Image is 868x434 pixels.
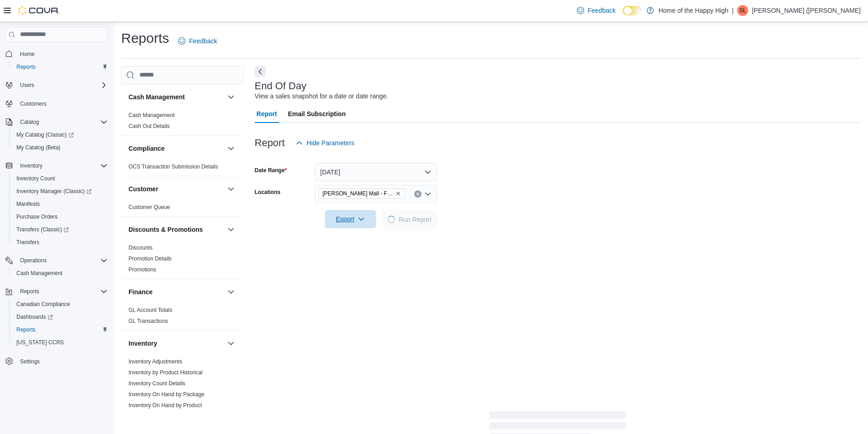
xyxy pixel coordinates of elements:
input: Dark Mode [623,6,642,15]
button: Users [16,80,38,91]
span: Purchase Orders [16,213,58,220]
a: Feedback [573,1,619,20]
span: Export [330,210,370,228]
div: View a sales snapshot for a date or date range. [255,92,388,101]
span: Promotion Details [128,255,172,262]
span: Inventory [16,160,108,171]
span: GL Account Totals [128,306,172,314]
button: Customer [226,184,236,194]
button: Customers [2,97,111,110]
span: Inventory Manager (Classic) [16,188,92,195]
span: Dark Mode [623,15,623,16]
span: Catalog [20,118,39,126]
span: Cash Management [13,268,108,279]
a: Inventory On Hand by Product [128,402,202,408]
a: My Catalog (Beta) [13,142,64,153]
span: Reports [20,288,39,295]
h3: Cash Management [128,92,185,102]
a: Transfers (Classic) [9,223,111,236]
a: Cash Management [13,268,66,279]
div: Sean (Lucas) Wilton [737,5,748,16]
span: Transfers [13,237,108,248]
a: Canadian Compliance [13,299,74,310]
button: Clear input [414,190,421,198]
p: [PERSON_NAME] ([PERSON_NAME] [752,5,861,16]
a: Inventory Adjustments [128,358,182,365]
button: Cash Management [226,92,236,102]
button: Inventory [16,160,46,171]
button: Transfers [9,236,111,249]
span: Hide Parameters [307,138,354,148]
a: Reports [13,324,39,335]
span: Promotions [128,266,156,273]
span: Users [16,80,108,91]
button: Catalog [2,116,111,128]
a: Cash Management [128,112,175,118]
span: Transfers (Classic) [16,226,69,233]
h1: Reports [121,29,169,47]
a: Dashboards [9,311,111,323]
label: Locations [255,189,281,196]
span: Home [20,51,35,58]
nav: Complex example [5,44,108,392]
span: Purchase Orders [13,211,108,222]
button: [US_STATE] CCRS [9,336,111,349]
div: Compliance [121,161,244,176]
h3: Report [255,138,285,148]
span: My Catalog (Classic) [16,131,74,138]
button: Manifests [9,198,111,210]
button: Open list of options [424,190,431,198]
span: Reports [16,326,36,333]
button: Compliance [128,144,224,153]
button: Reports [16,286,43,297]
span: Settings [20,358,40,365]
h3: Inventory [128,339,157,348]
span: Reports [13,61,108,72]
span: Inventory Manager (Classic) [13,186,108,197]
div: Finance [121,305,244,330]
button: My Catalog (Beta) [9,141,111,154]
a: Cash Out Details [128,123,170,129]
span: OCS Transaction Submission Details [128,163,218,170]
span: GL Transactions [128,317,168,325]
a: Home [16,49,38,60]
span: Washington CCRS [13,337,108,348]
span: Home [16,48,108,60]
button: Catalog [16,117,42,128]
div: Customer [121,202,244,216]
a: Customer Queue [128,204,170,210]
a: Inventory Count Details [128,380,185,387]
h3: Discounts & Promotions [128,225,203,234]
div: Discounts & Promotions [121,242,244,279]
span: Transfers [16,239,39,246]
button: Inventory [128,339,224,348]
a: Inventory Count [13,173,59,184]
button: Hide Parameters [292,134,358,152]
span: Canadian Compliance [13,299,108,310]
p: | [732,5,734,16]
button: Inventory [226,338,236,349]
a: My Catalog (Classic) [9,128,111,141]
a: Inventory Manager (Classic) [9,185,111,198]
button: Reports [9,323,111,336]
span: Customer Queue [128,204,170,211]
span: Operations [16,255,108,266]
span: Dashboards [13,311,108,322]
a: GL Account Totals [128,307,172,313]
img: Cova [18,6,59,15]
button: Inventory [2,159,111,172]
button: LoadingRun Report [382,210,437,229]
h3: Customer [128,184,158,194]
button: Cash Management [128,92,224,102]
span: Customers [16,98,108,109]
a: Manifests [13,199,43,209]
a: Inventory On Hand by Package [128,391,205,398]
span: Stettler - Stettler Mall - Fire & Flower [318,189,405,199]
a: Inventory by Product Historical [128,369,203,376]
span: Dashboards [16,313,53,321]
a: Discounts [128,245,153,251]
button: Cash Management [9,267,111,280]
button: Discounts & Promotions [128,225,224,234]
span: Canadian Compliance [16,301,70,308]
